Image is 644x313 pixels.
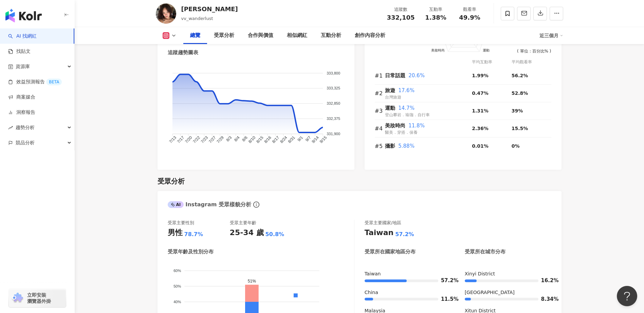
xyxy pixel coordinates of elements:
span: 57.2% [441,278,451,283]
tspan: 8/31 [287,135,296,144]
span: 15.5% [512,126,528,131]
div: 追蹤趨勢圖表 [168,49,198,56]
tspan: 8/24 [279,135,288,144]
div: [PERSON_NAME] [181,5,238,13]
div: #5 [375,142,385,150]
a: 效益預測報告BETA [8,79,62,85]
div: 相似網紅 [287,32,307,40]
div: 創作內容分析 [355,32,385,40]
div: Instagram 受眾樣貌分析 [168,201,251,208]
span: 5.88% [398,143,415,149]
span: 8.34% [541,297,551,302]
div: 受眾分析 [214,32,234,40]
tspan: 332,850 [327,102,340,106]
span: 0.47% [472,90,489,96]
tspan: 333,800 [327,71,340,75]
div: 互動分析 [321,32,341,40]
div: #2 [375,89,385,98]
span: 1.99% [472,73,489,78]
span: 登山攀岩．瑜珈．自行車 [385,112,430,117]
span: 14.7% [398,105,415,111]
tspan: 9/1 [296,135,304,143]
div: 受眾主要國家/地區 [365,220,401,226]
div: AI [168,201,184,208]
span: 競品分析 [16,135,35,150]
span: info-circle [252,201,260,209]
tspan: 7/22 [192,135,201,144]
span: 11.8% [408,123,425,129]
tspan: 8/16 [263,135,272,144]
span: 趨勢分析 [16,120,35,135]
span: 332,105 [387,14,415,21]
span: 52.8% [512,90,528,96]
span: rise [8,125,13,130]
a: 商案媒合 [8,94,35,101]
tspan: 9/7 [304,135,312,143]
div: 受眾分析 [158,176,185,186]
tspan: 7/13 [168,135,177,144]
tspan: 40% [173,300,181,304]
div: 50.8% [265,231,284,238]
div: 受眾所在城市分布 [465,248,505,255]
span: 39% [512,108,523,113]
div: 25-34 歲 [230,228,264,238]
tspan: 8/15 [255,135,264,144]
span: 美妝時尚 [385,123,405,129]
span: 醫美．穿搭．保養 [385,130,418,135]
tspan: 50% [173,284,181,288]
div: 受眾所在國家地區分布 [365,248,416,255]
div: 受眾主要性別 [168,220,194,226]
div: 互動率 [423,6,449,13]
div: #4 [375,124,385,133]
tspan: 8/4 [233,135,240,143]
span: 0.01% [472,143,489,149]
tspan: 8/10 [247,135,256,144]
div: 男性 [168,228,183,238]
div: 觀看率 [457,6,483,13]
tspan: 7/23 [200,135,209,144]
tspan: 8/3 [225,135,233,143]
span: 1.31% [472,108,489,113]
a: 找貼文 [8,48,31,55]
span: 旅遊 [385,87,395,93]
a: searchAI 找網紅 [8,33,37,40]
tspan: 8/6 [241,135,249,143]
text: 美妝時尚 [431,48,444,52]
span: vv_wanderlust [181,16,213,21]
img: KOL Avatar [156,3,176,24]
span: 攝影 [385,143,395,149]
span: 17.6% [398,87,415,93]
tspan: 60% [173,269,181,273]
span: 台灣旅遊 [385,95,401,100]
span: 56.2% [512,73,528,78]
a: chrome extension立即安裝 瀏覽器外掛 [9,289,66,307]
div: 57.2% [395,231,414,238]
div: #3 [375,107,385,115]
tspan: 9/14 [311,135,320,144]
div: Taiwan [365,228,393,238]
span: 日常話題 [385,72,405,79]
div: Xinyi District [465,271,551,277]
tspan: 333,325 [327,86,340,90]
div: 受眾主要年齡 [230,220,256,226]
span: 1.38% [425,14,446,21]
a: 洞察報告 [8,109,35,116]
div: #1 [375,71,385,80]
tspan: 7/27 [208,135,217,144]
span: 20.6% [408,72,425,79]
div: 總覽 [190,32,200,40]
tspan: 7/17 [176,135,185,144]
div: 合作與價值 [248,32,273,40]
span: 立即安裝 瀏覽器外掛 [27,292,51,304]
div: Taiwan [365,271,451,277]
tspan: 7/20 [184,135,193,144]
span: 運動 [385,105,395,111]
tspan: 331,900 [327,132,340,136]
div: 平均互動率 [472,59,512,65]
img: logo [5,9,42,22]
tspan: 332,375 [327,117,340,121]
div: 平均觀看率 [512,59,551,65]
text: 運動 [483,48,490,52]
iframe: Help Scout Beacon - Open [617,286,637,306]
span: 11.5% [441,297,451,302]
